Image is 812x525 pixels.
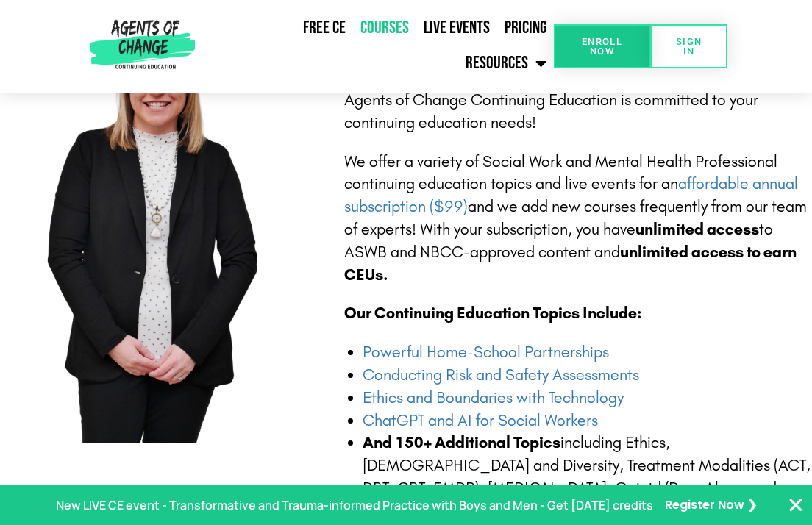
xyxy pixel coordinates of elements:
[363,433,560,452] b: And 150+ Additional Topics
[665,495,757,516] a: Register Now ❯
[577,37,627,56] span: Enroll Now
[353,11,416,45] a: Courses
[296,11,353,45] a: Free CE
[363,411,598,430] a: ChatGPT and AI for Social Workers
[635,220,759,239] b: unlimited access
[554,24,650,68] a: Enroll Now
[674,37,704,56] span: SIGN IN
[344,304,641,323] b: Our Continuing Education Topics Include:
[363,388,624,407] a: Ethics and Boundaries with Technology
[787,496,805,514] button: Close Banner
[344,151,812,287] p: We offer a variety of Social Work and Mental Health Professional continuing education topics and ...
[344,243,797,285] b: unlimited access to earn CEUs.
[344,90,758,132] span: Agents of Change Continuing Education is committed to your continuing education needs!
[650,24,727,68] a: SIGN IN
[363,343,609,362] a: Powerful Home-School Partnerships
[458,45,554,82] a: Resources
[363,365,639,385] a: Conducting Risk and Safety Assessments
[56,495,653,516] p: New LIVE CE event - Transformative and Trauma-informed Practice with Boys and Men - Get [DATE] cr...
[200,11,554,82] nav: Menu
[363,432,812,522] li: including Ethics, [DEMOGRAPHIC_DATA] and Diversity, Treatment Modalities (ACT, DBT, CBT, EMDR), [...
[416,11,497,45] a: Live Events
[497,11,554,45] a: Pricing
